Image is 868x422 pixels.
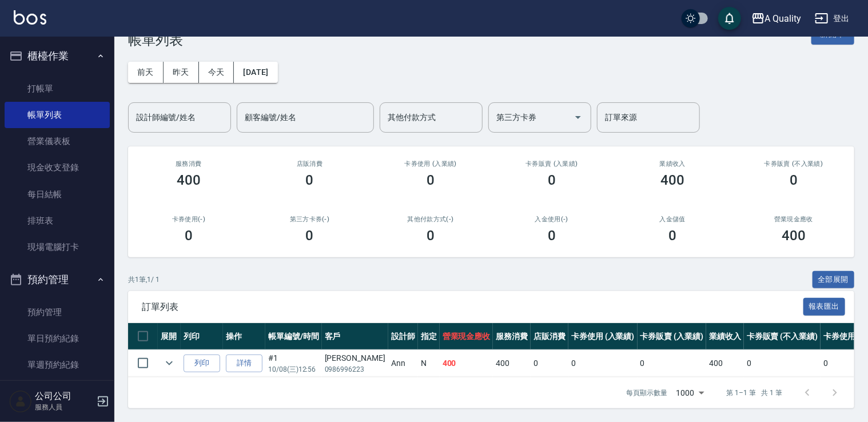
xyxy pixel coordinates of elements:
button: A Quality [747,7,806,30]
h3: 0 [548,228,556,244]
h2: 卡券使用 (入業績) [384,160,477,168]
a: 預約管理 [5,299,110,325]
a: 營業儀表板 [5,128,110,154]
td: 0 [531,350,568,377]
th: 卡券使用 (入業績) [568,323,638,350]
h3: 服務消費 [142,160,236,168]
th: 展開 [158,323,181,350]
td: 0 [568,350,638,377]
button: save [718,7,741,30]
h3: 帳單列表 [128,32,183,48]
h3: 0 [185,228,193,244]
button: 前天 [128,62,164,83]
img: Logo [14,10,46,25]
th: 營業現金應收 [440,323,493,350]
div: A Quality [765,11,802,26]
h3: 0 [427,228,435,244]
a: 打帳單 [5,75,110,102]
td: 400 [706,350,744,377]
th: 設計師 [388,323,418,350]
h2: 卡券販賣 (不入業績) [747,160,841,168]
h3: 0 [548,172,556,188]
p: 10/08 (三) 12:56 [268,364,319,375]
a: 單週預約紀錄 [5,352,110,378]
a: 新開單 [811,28,854,39]
th: 帳單編號/時間 [265,323,322,350]
p: 服務人員 [35,402,93,412]
p: 第 1–1 筆 共 1 筆 [727,388,782,398]
th: 卡券使用(-) [821,323,867,350]
td: 400 [440,350,493,377]
p: 0986996223 [325,364,385,375]
th: 店販消費 [531,323,568,350]
h2: 入金儲值 [626,216,720,223]
a: 單日預約紀錄 [5,325,110,352]
th: 指定 [418,323,440,350]
h3: 400 [177,172,201,188]
a: 現場電腦打卡 [5,234,110,260]
td: #1 [265,350,322,377]
th: 列印 [181,323,223,350]
a: 排班表 [5,208,110,234]
th: 操作 [223,323,265,350]
button: 預約管理 [5,265,110,294]
h5: 公司公司 [35,391,93,402]
button: 列印 [184,355,220,372]
h2: 業績收入 [626,160,720,168]
td: N [418,350,440,377]
button: 今天 [199,62,234,83]
th: 業績收入 [706,323,744,350]
span: 訂單列表 [142,301,803,313]
td: 400 [493,350,531,377]
button: expand row [161,355,178,372]
button: 報表匯出 [803,298,846,316]
button: 登出 [810,8,854,29]
h2: 卡券使用(-) [142,216,236,223]
td: 0 [638,350,707,377]
button: 全部展開 [813,271,855,289]
h2: 卡券販賣 (入業績) [505,160,599,168]
h2: 入金使用(-) [505,216,599,223]
a: 報表匯出 [803,301,846,312]
th: 客戶 [322,323,388,350]
th: 卡券販賣 (入業績) [638,323,707,350]
a: 詳情 [226,355,262,372]
h2: 第三方卡券(-) [263,216,357,223]
img: Person [9,390,32,413]
button: Open [569,108,587,126]
h2: 營業現金應收 [747,216,841,223]
a: 每日結帳 [5,181,110,208]
th: 卡券販賣 (不入業績) [744,323,821,350]
th: 服務消費 [493,323,531,350]
button: 昨天 [164,62,199,83]
td: 0 [744,350,821,377]
h3: 0 [790,172,798,188]
h2: 店販消費 [263,160,357,168]
h3: 0 [427,172,435,188]
td: Ann [388,350,418,377]
a: 現金收支登錄 [5,154,110,181]
h3: 400 [661,172,685,188]
p: 共 1 筆, 1 / 1 [128,274,160,285]
td: 0 [821,350,867,377]
h3: 400 [782,228,806,244]
h3: 0 [306,172,314,188]
button: [DATE] [234,62,277,83]
h2: 其他付款方式(-) [384,216,477,223]
button: 櫃檯作業 [5,41,110,71]
p: 每頁顯示數量 [626,388,667,398]
div: 1000 [672,377,708,408]
h3: 0 [668,228,676,244]
div: [PERSON_NAME] [325,352,385,364]
a: 帳單列表 [5,102,110,128]
h3: 0 [306,228,314,244]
